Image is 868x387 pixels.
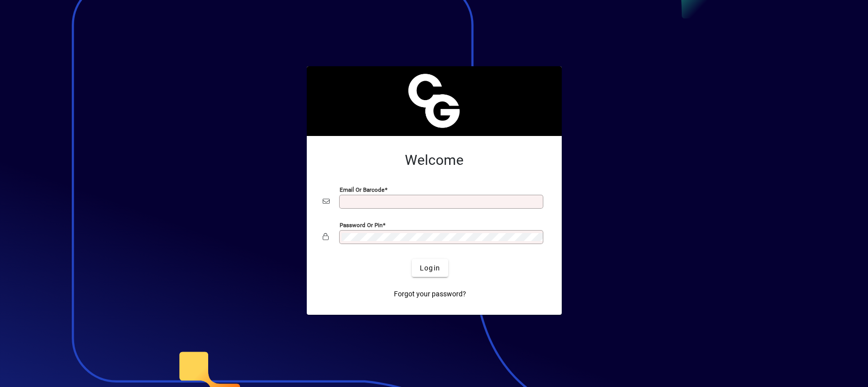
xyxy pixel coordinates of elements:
mat-label: Email or Barcode [340,186,384,193]
h2: Welcome [323,152,546,169]
button: Login [412,259,448,277]
a: Forgot your password? [390,285,470,303]
span: Login [420,263,440,273]
mat-label: Password or Pin [340,222,382,229]
span: Forgot your password? [394,289,466,299]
